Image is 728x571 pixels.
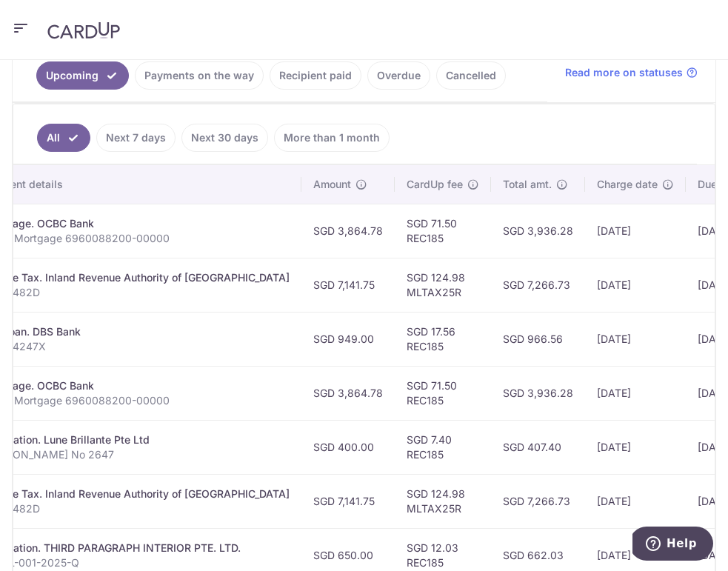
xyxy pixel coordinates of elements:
span: Total amt. [503,177,552,192]
a: Next 30 days [181,124,268,152]
td: SGD 7,141.75 [301,474,395,528]
td: [DATE] [585,258,686,312]
span: CardUp fee [407,177,463,192]
td: [DATE] [585,312,686,366]
td: [DATE] [585,420,686,474]
a: Recipient paid [270,61,361,90]
a: Cancelled [436,61,506,90]
td: SGD 71.50 REC185 [395,366,491,420]
a: More than 1 month [274,124,390,152]
td: SGD 966.56 [491,312,585,366]
a: Overdue [367,61,430,90]
td: SGD 3,936.28 [491,204,585,258]
span: Amount [313,177,351,192]
td: SGD 7.40 REC185 [395,420,491,474]
td: [DATE] [585,204,686,258]
td: SGD 7,266.73 [491,474,585,528]
a: Upcoming [36,61,129,90]
td: [DATE] [585,474,686,528]
td: SGD 124.98 MLTAX25R [395,474,491,528]
a: Payments on the way [135,61,264,90]
iframe: Opens a widget where you can find more information [632,527,713,564]
td: SGD 949.00 [301,312,395,366]
td: SGD 3,936.28 [491,366,585,420]
td: SGD 7,266.73 [491,258,585,312]
a: All [37,124,90,152]
td: SGD 3,864.78 [301,366,395,420]
img: CardUp [47,21,120,39]
a: Next 7 days [96,124,176,152]
td: SGD 400.00 [301,420,395,474]
td: SGD 71.50 REC185 [395,204,491,258]
td: SGD 124.98 MLTAX25R [395,258,491,312]
td: [DATE] [585,366,686,420]
td: SGD 7,141.75 [301,258,395,312]
span: Charge date [597,177,658,192]
span: Read more on statuses [565,65,683,80]
td: SGD 17.56 REC185 [395,312,491,366]
a: Read more on statuses [565,65,698,80]
td: SGD 407.40 [491,420,585,474]
td: SGD 3,864.78 [301,204,395,258]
